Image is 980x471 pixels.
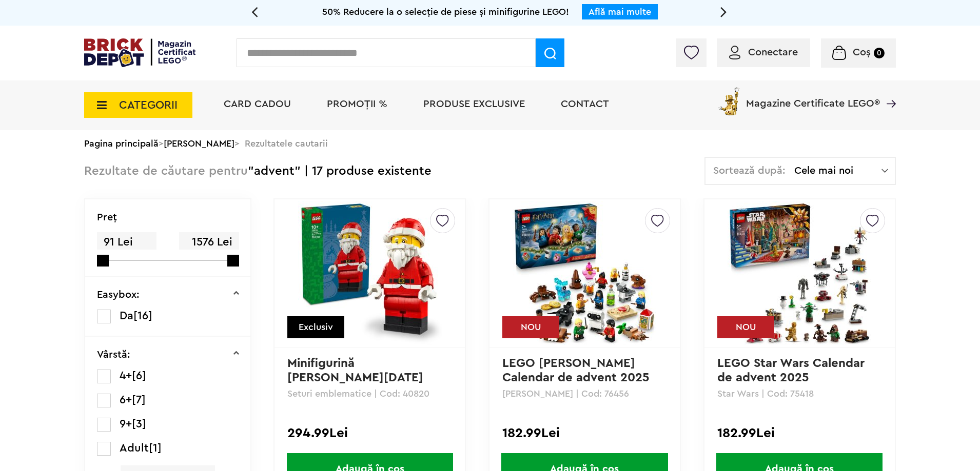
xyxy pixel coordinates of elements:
[97,212,117,222] p: Preţ
[589,7,651,16] a: Află mai multe
[84,130,896,157] div: > > Rezultatele cautarii
[713,166,786,176] span: Sortează după:
[120,442,149,454] span: Adult
[179,232,239,252] span: 1576 Lei
[298,201,442,345] img: Minifigurină Moș Crăciun supradimensionată
[224,99,291,109] a: Card Cadou
[423,99,525,109] a: Produse exclusive
[84,139,159,148] a: Pagina principală
[728,201,871,345] img: LEGO Star Wars Calendar de advent 2025
[287,426,452,440] div: 294.99Lei
[97,290,140,300] p: Easybox:
[149,442,162,454] span: [1]
[287,357,427,398] a: Minifigurină [PERSON_NAME][DATE] supradimensio...
[853,47,871,57] span: Coș
[729,47,798,57] a: Conectare
[287,316,344,338] div: Exclusiv
[97,350,130,360] p: Vârstă:
[502,426,667,440] div: 182.99Lei
[561,99,609,109] a: Contact
[748,47,798,57] span: Conectare
[717,316,774,338] div: NOU
[874,48,885,58] small: 0
[880,85,896,95] a: Magazine Certificate LEGO®
[84,165,248,177] span: Rezultate de căutare pentru
[322,7,569,16] span: 50% Reducere la o selecție de piese și minifigurine LEGO!
[717,389,882,398] p: Star Wars | Cod: 75418
[132,418,146,429] span: [3]
[120,310,133,321] span: Da
[502,389,667,398] p: [PERSON_NAME] | Cod: 76456
[502,357,650,384] a: LEGO [PERSON_NAME] Calendar de advent 2025
[120,394,132,405] span: 6+
[327,99,387,109] a: PROMOȚII %
[120,370,132,381] span: 4+
[120,418,132,429] span: 9+
[717,426,882,440] div: 182.99Lei
[84,157,432,186] div: "advent" | 17 produse existente
[164,139,234,148] a: [PERSON_NAME]
[97,232,156,252] span: 91 Lei
[132,394,146,405] span: [7]
[119,99,178,111] span: CATEGORII
[746,85,880,109] span: Magazine Certificate LEGO®
[502,316,559,338] div: NOU
[513,201,656,345] img: LEGO Harry Potter Calendar de advent 2025
[717,357,868,384] a: LEGO Star Wars Calendar de advent 2025
[133,310,152,321] span: [16]
[132,370,146,381] span: [6]
[287,389,452,398] p: Seturi emblematice | Cod: 40820
[794,166,881,176] span: Cele mai noi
